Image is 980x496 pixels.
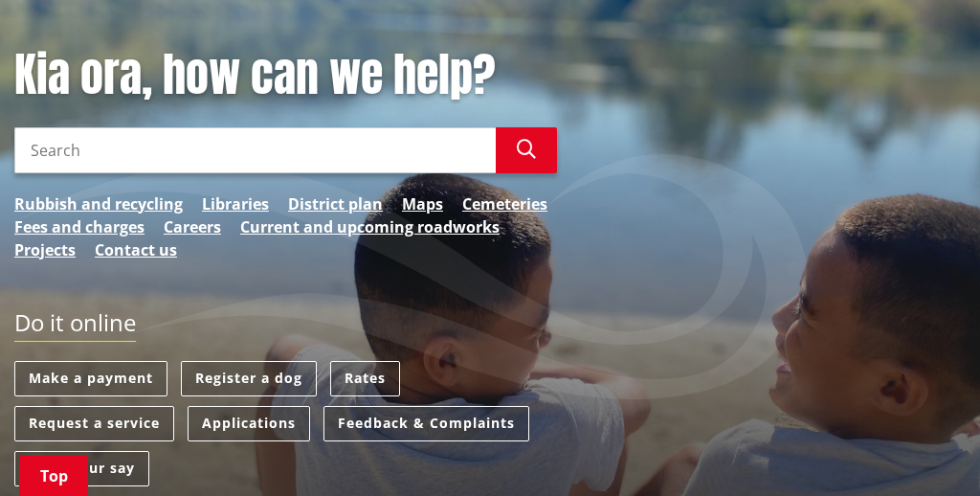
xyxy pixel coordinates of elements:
[14,48,557,103] h1: Kia ora, how can we help?
[14,215,145,238] a: Fees and charges
[323,406,529,441] a: Feedback & Complaints
[892,416,961,485] iframe: Messenger Launcher
[188,406,310,441] a: Applications
[19,456,88,496] a: Top
[14,309,136,343] h2: Do it online
[14,127,496,173] input: Search input
[14,406,174,441] a: Request a service
[181,361,317,396] a: Register a dog
[330,361,400,396] a: Rates
[14,238,76,261] a: Projects
[288,192,383,215] a: District plan
[14,192,183,215] a: Rubbish and recycling
[14,361,167,396] a: Make a payment
[402,192,443,215] a: Maps
[202,192,269,215] a: Libraries
[95,238,177,261] a: Contact us
[164,215,221,238] a: Careers
[462,192,547,215] a: Cemeteries
[240,215,500,238] a: Current and upcoming roadworks
[14,451,149,486] a: Have your say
